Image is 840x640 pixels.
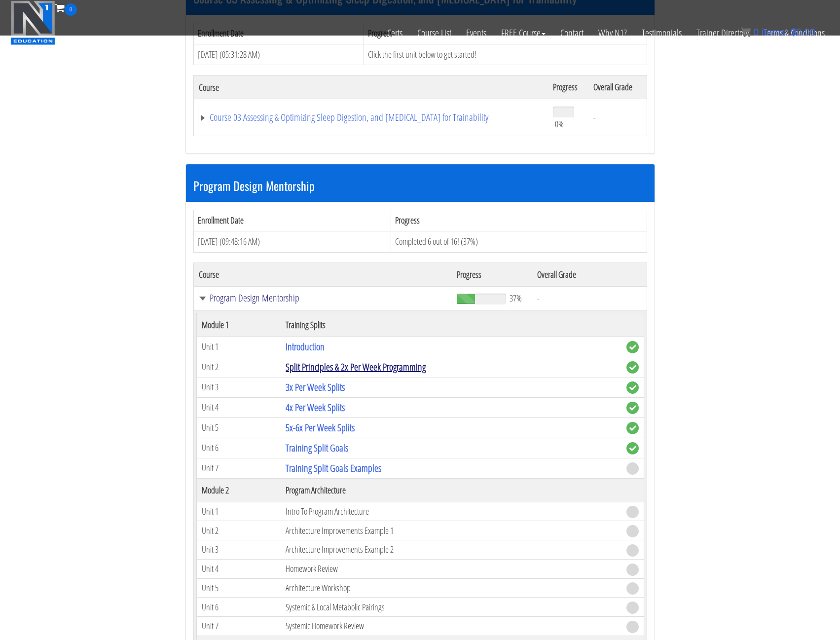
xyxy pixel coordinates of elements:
a: 4x Per Week Splits [286,401,345,414]
td: [DATE] (05:31:28 AM) [193,44,364,65]
span: $ [791,27,796,38]
td: Unit 3 [196,377,281,397]
span: 0 [65,3,77,16]
a: 0 [55,1,77,14]
td: Systemic Homework Review [281,616,621,636]
img: n1-education [10,0,55,45]
a: Trainer Directory [689,16,756,50]
td: Architecture Improvements Example 1 [281,521,621,540]
td: Unit 2 [196,521,281,540]
a: Program Design Mentorship [199,293,447,303]
th: Enrollment Date [193,210,391,231]
td: Unit 5 [196,417,281,438]
th: Overall Grade [588,75,647,99]
a: 3x Per Week Splits [286,380,345,394]
a: Contact [553,16,591,50]
a: Training Split Goals [286,441,348,454]
a: Why N1? [591,16,634,50]
span: 0 [753,27,759,38]
bdi: 0.00 [791,27,815,38]
th: Module 1 [196,313,281,337]
span: complete [626,341,639,353]
td: - [532,286,647,310]
td: Unit 4 [196,559,281,578]
td: Unit 7 [196,616,281,636]
td: Completed 6 out of 16! (37%) [391,231,647,252]
td: Unit 7 [196,458,281,478]
td: Unit 2 [196,357,281,377]
a: Introduction [286,340,325,353]
th: Progress [452,263,532,286]
td: Unit 4 [196,397,281,417]
a: Terms & Conditions [756,16,832,50]
td: Unit 6 [196,598,281,617]
td: - [588,99,647,136]
span: 37% [510,293,522,303]
th: Progress [548,75,589,99]
th: Program Architecture [281,478,621,502]
a: Events [459,16,494,50]
td: Systemic & Local Metabolic Pairings [281,598,621,617]
a: Course List [410,16,459,50]
span: complete [626,422,639,434]
h3: Program Design Mentorship [193,179,647,192]
th: Course [193,263,452,286]
td: Homework Review [281,559,621,578]
span: complete [626,402,639,414]
td: Unit 6 [196,438,281,458]
a: Certs [380,16,410,50]
span: complete [626,381,639,394]
a: 5x-6x Per Week Splits [286,421,355,434]
a: Course 03 Assessing & Optimizing Sleep Digestion, and [MEDICAL_DATA] for Trainability [199,113,543,122]
img: icon11.png [741,27,751,37]
td: Architecture Improvements Example 2 [281,540,621,560]
th: Progress [391,210,647,231]
a: FREE Course [494,16,553,50]
a: 0 items: $0.00 [741,27,815,38]
a: Split Principles & 2x Per Week Programming [286,360,426,374]
span: complete [626,442,639,454]
a: Testimonials [634,16,689,50]
td: Architecture Workshop [281,578,621,598]
td: Click the first unit below to get started! [364,44,647,65]
td: [DATE] (09:48:16 AM) [193,231,391,252]
td: Intro To Program Architecture [281,502,621,521]
td: Unit 3 [196,540,281,560]
span: complete [626,361,639,374]
span: items: [762,27,788,38]
td: Unit 1 [196,337,281,357]
td: Unit 1 [196,502,281,521]
a: Training Split Goals Examples [286,461,381,475]
th: Training Splits [281,313,621,337]
td: Unit 5 [196,578,281,598]
th: Module 2 [196,478,281,502]
th: Overall Grade [532,263,647,286]
span: 0% [555,118,564,129]
th: Course [193,75,548,99]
